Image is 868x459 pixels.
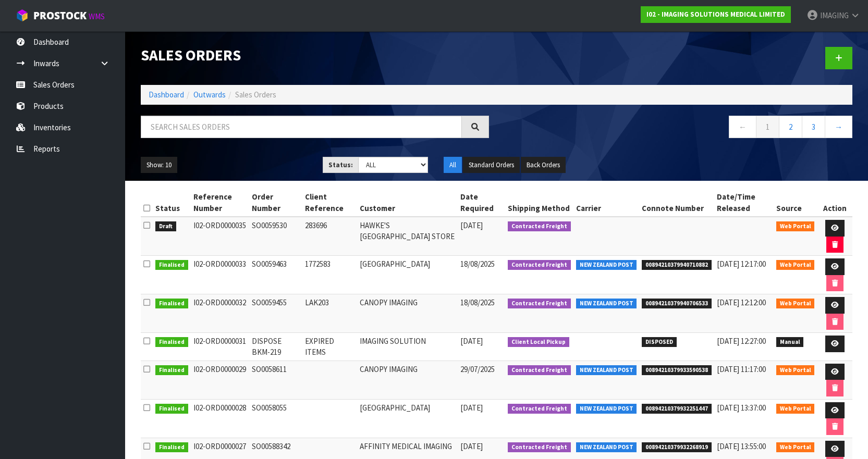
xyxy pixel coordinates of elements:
a: 2 [779,116,802,138]
small: WMS [89,11,105,21]
span: NEW ZEALAND POST [576,404,637,414]
th: Carrier [573,189,640,217]
span: Client Local Pickup [508,337,569,348]
th: Source [774,189,817,217]
td: [GEOGRAPHIC_DATA] [357,256,458,294]
td: [GEOGRAPHIC_DATA] [357,399,458,438]
span: Web Portal [776,404,815,414]
span: 29/07/2025 [460,364,495,374]
span: Contracted Freight [508,221,571,232]
span: [DATE] 12:17:00 [717,259,766,269]
span: NEW ZEALAND POST [576,365,637,376]
span: Contracted Freight [508,365,571,376]
td: I02-ORD0000035 [191,217,249,256]
td: DISPOSE BKM-219 [249,333,303,361]
span: Finalised [155,404,188,414]
span: [DATE] [460,220,483,230]
strong: I02 - IMAGING SOLUTIONS MEDICAL LIMITED [646,10,785,19]
span: Contracted Freight [508,442,571,453]
td: SO0059530 [249,217,303,256]
td: CANOPY IMAGING [357,361,458,399]
span: DISPOSED [642,337,677,348]
td: SO0059455 [249,294,303,333]
span: [DATE] 11:17:00 [717,364,766,374]
td: I02-ORD0000029 [191,361,249,399]
td: I02-ORD0000028 [191,399,249,438]
span: 18/08/2025 [460,259,495,269]
span: [DATE] [460,336,483,346]
span: Web Portal [776,365,815,376]
span: [DATE] 13:37:00 [717,403,766,413]
td: SO0059463 [249,256,303,294]
span: Contracted Freight [508,299,571,309]
a: 1 [756,116,779,138]
span: Finalised [155,260,188,270]
th: Reference Number [191,189,249,217]
td: SO0058055 [249,399,303,438]
span: [DATE] [460,441,483,451]
span: 00894210379940706533 [642,299,712,309]
td: HAWKE'S [GEOGRAPHIC_DATA] STORE [357,217,458,256]
span: Finalised [155,365,188,376]
span: 00894210379933590538 [642,365,712,376]
span: Contracted Freight [508,404,571,414]
span: Contracted Freight [508,260,571,270]
td: LAK203 [302,294,357,333]
td: EXPIRED ITEMS [302,333,357,361]
td: IMAGING SOLUTION [357,333,458,361]
strong: Status: [328,160,353,169]
td: 1772583 [302,256,357,294]
span: [DATE] 13:55:00 [717,441,766,451]
th: Action [817,189,852,217]
span: Web Portal [776,260,815,270]
button: Show: 10 [141,157,177,173]
span: 00894210379932268919 [642,442,712,453]
span: NEW ZEALAND POST [576,299,637,309]
span: Finalised [155,299,188,309]
a: ← [729,116,756,138]
th: Date/Time Released [714,189,774,217]
span: [DATE] 12:12:00 [717,297,766,307]
span: 00894210379932251447 [642,404,712,414]
span: [DATE] [460,403,483,413]
span: Draft [155,221,176,232]
button: Back Orders [521,157,566,173]
span: Sales Orders [235,90,276,100]
img: cube-alt.png [16,9,29,22]
span: Manual [776,337,804,348]
span: Web Portal [776,221,815,232]
td: 283696 [302,217,357,256]
span: Web Portal [776,442,815,453]
a: Outwards [193,90,226,100]
span: Web Portal [776,299,815,309]
td: I02-ORD0000032 [191,294,249,333]
td: I02-ORD0000033 [191,256,249,294]
a: → [825,116,852,138]
td: SO0058611 [249,361,303,399]
a: Dashboard [149,90,184,100]
span: NEW ZEALAND POST [576,442,637,453]
input: Search sales orders [141,116,462,138]
th: Client Reference [302,189,357,217]
span: Finalised [155,337,188,348]
th: Customer [357,189,458,217]
span: NEW ZEALAND POST [576,260,637,270]
h1: Sales Orders [141,47,489,64]
button: Standard Orders [463,157,520,173]
a: 3 [802,116,825,138]
span: IMAGING [820,10,849,20]
span: [DATE] 12:27:00 [717,336,766,346]
th: Shipping Method [505,189,573,217]
th: Order Number [249,189,303,217]
span: Finalised [155,442,188,453]
td: I02-ORD0000031 [191,333,249,361]
th: Status [153,189,191,217]
td: CANOPY IMAGING [357,294,458,333]
span: 18/08/2025 [460,297,495,307]
span: 00894210379940710882 [642,260,712,270]
span: ProStock [33,9,87,22]
nav: Page navigation [505,116,853,141]
button: All [444,157,462,173]
th: Connote Number [639,189,714,217]
th: Date Required [458,189,506,217]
